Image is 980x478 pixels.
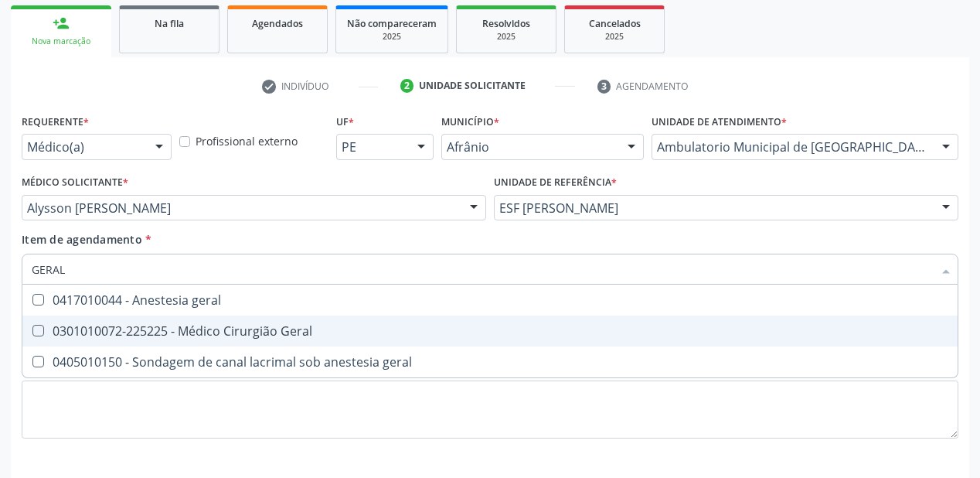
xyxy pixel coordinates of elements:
span: Alysson [PERSON_NAME] [27,200,454,216]
span: Ambulatorio Municipal de [GEOGRAPHIC_DATA] [657,139,927,155]
label: Unidade de referência [494,171,617,195]
label: Médico Solicitante [22,171,128,195]
div: 0301010072-225225 - Médico Cirurgião Geral [32,325,948,337]
span: Item de agendamento [22,232,142,247]
span: Agendados [252,17,303,30]
div: 0405010150 - Sondagem de canal lacrimal sob anestesia geral [32,356,948,368]
div: 0417010044 - Anestesia geral [32,294,948,306]
span: Resolvidos [482,17,530,30]
input: Buscar por procedimentos [32,254,933,285]
label: Profissional externo [196,133,298,149]
div: Unidade solicitante [419,79,526,93]
label: Município [441,110,499,134]
div: Nova marcação [22,36,100,47]
span: Não compareceram [347,17,437,30]
span: PE [342,139,402,155]
span: ESF [PERSON_NAME] [499,200,927,216]
label: Requerente [22,110,89,134]
label: Unidade de atendimento [652,110,787,134]
div: 2025 [347,31,437,43]
span: Cancelados [589,17,641,30]
span: Na fila [155,17,184,30]
span: Afrânio [447,139,612,155]
div: 2025 [576,31,653,43]
span: Médico(a) [27,139,140,155]
div: 2025 [468,31,545,43]
label: UF [336,110,354,134]
div: 2 [400,79,414,93]
div: person_add [53,15,70,32]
